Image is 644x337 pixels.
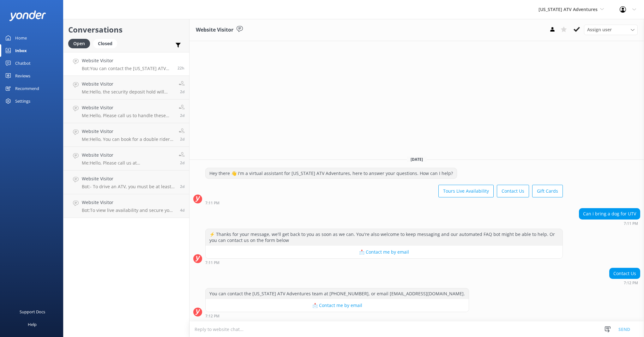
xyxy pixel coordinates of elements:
[9,10,46,21] img: yonder-white-logo.png
[63,171,189,194] a: Website VisitorBot:- To drive an ATV, you must be at least 15.[DEMOGRAPHIC_DATA] with a valid lea...
[438,185,494,197] button: Tours Live Availability
[206,288,469,299] div: You can contact the [US_STATE] ATV Adventures team at [PHONE_NUMBER], or email [EMAIL_ADDRESS][DO...
[206,246,563,258] button: 📩 Contact me by email
[82,89,174,95] p: Me: Hello, the security deposit hold will release after 24 business hours as long as no incidenta...
[206,229,563,246] div: ⚡ Thanks for your message, we'll get back to you as soon as we can. You're also welcome to keep m...
[82,128,174,135] h4: Website Visitor
[178,65,184,71] span: 07:12pm 09-Aug-2025 (UTC -07:00) America/Tijuana
[206,299,469,312] button: 📩 Contact me by email
[82,160,174,166] p: Me: Hello, Please call us at [PHONE_NUMBER] to discuss our rentals. thank you
[180,160,184,165] span: 07:05am 08-Aug-2025 (UTC -07:00) America/Tijuana
[180,113,184,118] span: 07:06am 08-Aug-2025 (UTC -07:00) America/Tijuana
[93,39,117,48] div: Closed
[497,185,529,197] button: Contact Us
[63,147,189,171] a: Website VisitorMe:Hello, Please call us at [PHONE_NUMBER] to discuss our rentals. thank you2d
[63,194,189,218] a: Website VisitorBot:To view live availability and secure your spot online for the ATV Tours, pleas...
[180,208,184,213] span: 02:15pm 06-Aug-2025 (UTC -07:00) America/Tijuana
[205,314,469,318] div: 07:12pm 09-Aug-2025 (UTC -07:00) America/Tijuana
[82,175,175,182] h4: Website Visitor
[82,136,174,142] p: Me: Hello, You can book for a double rider quad/atv on our [GEOGRAPHIC_DATA] tour.
[20,305,45,318] div: Support Docs
[407,157,427,162] span: [DATE]
[63,76,189,99] a: Website VisitorMe:Hello, the security deposit hold will release after 24 business hours as long a...
[584,25,638,35] div: Assign User
[82,208,175,213] p: Bot: To view live availability and secure your spot online for the ATV Tours, please visit [URL][...
[624,222,638,226] strong: 7:11 PM
[15,44,27,57] div: Inbox
[63,123,189,147] a: Website VisitorMe:Hello, You can book for a double rider quad/atv on our [GEOGRAPHIC_DATA] tour.2d
[587,26,612,33] span: Assign user
[180,89,184,94] span: 03:36pm 08-Aug-2025 (UTC -07:00) America/Tijuana
[15,32,27,44] div: Home
[609,280,640,285] div: 07:12pm 09-Aug-2025 (UTC -07:00) America/Tijuana
[205,201,563,205] div: 07:11pm 09-Aug-2025 (UTC -07:00) America/Tijuana
[579,221,640,226] div: 07:11pm 09-Aug-2025 (UTC -07:00) America/Tijuana
[205,201,220,205] strong: 7:11 PM
[82,113,174,118] p: Me: Hello, Please call us to handle these rentals through our sister company at [GEOGRAPHIC_DATA]...
[15,95,30,107] div: Settings
[205,261,220,265] strong: 7:11 PM
[82,81,174,87] h4: Website Visitor
[68,39,90,48] div: Open
[579,208,640,219] div: Can i bring a dog for UTV
[68,24,184,36] h2: Conversations
[15,82,39,95] div: Recommend
[28,318,37,331] div: Help
[610,268,640,279] div: Contact Us
[180,136,184,142] span: 07:05am 08-Aug-2025 (UTC -07:00) America/Tijuana
[15,69,30,82] div: Reviews
[82,66,173,71] p: Bot: You can contact the [US_STATE] ATV Adventures team at [PHONE_NUMBER], or email [EMAIL_ADDRES...
[196,26,233,34] h3: Website Visitor
[82,199,175,206] h4: Website Visitor
[82,184,175,190] p: Bot: - To drive an ATV, you must be at least 15.[DEMOGRAPHIC_DATA] with a valid learner’s permit ...
[82,57,173,64] h4: Website Visitor
[205,260,563,265] div: 07:11pm 09-Aug-2025 (UTC -07:00) America/Tijuana
[624,281,638,285] strong: 7:12 PM
[93,40,120,47] a: Closed
[68,40,93,47] a: Open
[532,185,563,197] button: Gift Cards
[63,52,189,76] a: Website VisitorBot:You can contact the [US_STATE] ATV Adventures team at [PHONE_NUMBER], or email...
[539,6,598,12] span: [US_STATE] ATV Adventures
[63,99,189,123] a: Website VisitorMe:Hello, Please call us to handle these rentals through our sister company at [GE...
[206,168,457,179] div: Hey there 👋 I'm a virtual assistant for [US_STATE] ATV Adventures, here to answer your questions....
[180,184,184,189] span: 07:46pm 07-Aug-2025 (UTC -07:00) America/Tijuana
[205,314,220,318] strong: 7:12 PM
[82,152,174,159] h4: Website Visitor
[15,57,31,69] div: Chatbot
[82,104,174,111] h4: Website Visitor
